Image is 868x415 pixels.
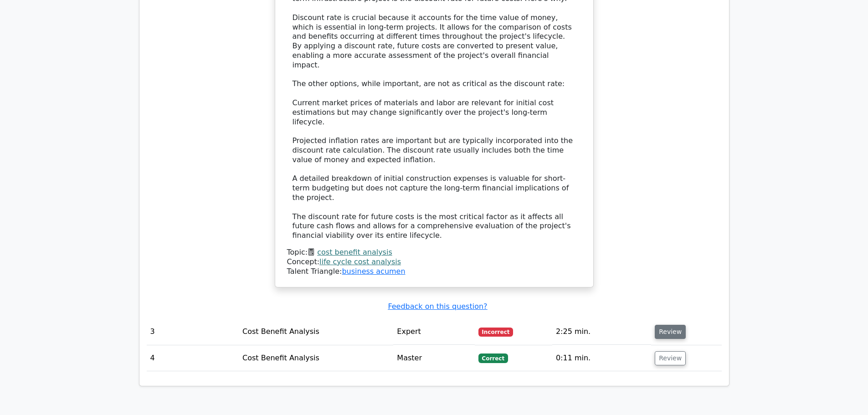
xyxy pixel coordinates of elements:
[552,319,651,345] td: 2:25 min.
[287,248,581,276] div: Talent Triangle:
[342,267,405,276] a: business acumen
[287,257,581,267] div: Concept:
[552,345,651,371] td: 0:11 min.
[287,248,581,257] div: Topic:
[147,319,239,345] td: 3
[655,351,686,365] button: Review
[393,319,474,345] td: Expert
[393,345,474,371] td: Master
[478,354,508,363] span: Correct
[239,345,393,371] td: Cost Benefit Analysis
[388,302,487,311] a: Feedback on this question?
[147,345,239,371] td: 4
[655,325,686,339] button: Review
[317,248,392,256] a: cost benefit analysis
[478,328,514,337] span: Incorrect
[239,319,393,345] td: Cost Benefit Analysis
[319,257,401,266] a: life cycle cost analysis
